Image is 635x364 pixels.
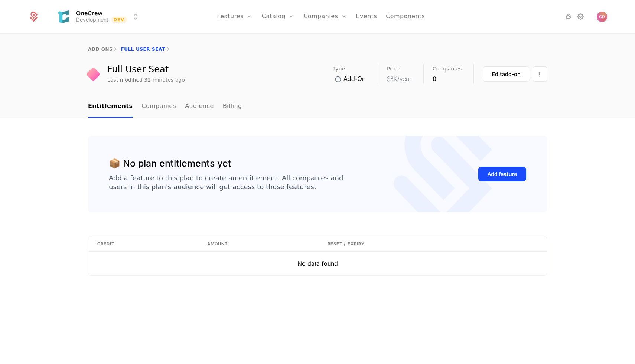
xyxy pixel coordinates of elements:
th: Amount [198,236,319,252]
nav: Main [88,96,547,118]
ul: Choose Sub Page [88,96,242,118]
button: Select action [533,66,547,82]
a: Entitlements [88,96,133,118]
a: add ons [88,47,113,52]
div: Last modified 32 minutes ago [107,76,185,83]
a: Billing [223,96,242,118]
div: Development [76,16,108,23]
span: Price [387,66,400,71]
td: No data found [88,252,547,275]
div: 0 [433,74,462,83]
div: 📦 No plan entitlements yet [109,157,231,171]
a: Audience [185,96,214,118]
th: Reset / Expiry [319,236,491,252]
img: Conrad DIao [597,12,607,22]
a: Settings [576,12,585,21]
span: Companies [433,66,462,71]
th: Credit [88,236,198,252]
span: Type [333,66,345,71]
div: Add feature [488,170,517,178]
div: Full User Seat [107,65,185,74]
span: Add-On [343,75,366,83]
a: Integrations [564,12,573,21]
button: Select environment [57,9,140,25]
div: Edit add-on [492,70,521,78]
button: Open user button [597,12,607,22]
div: Add a feature to this plan to create an entitlement. All companies and users in this plan's audie... [109,174,343,191]
span: OneCrew [76,10,102,16]
img: OneCrew [55,8,72,26]
div: $3K /year [387,74,411,83]
a: Companies [141,96,176,118]
button: Add feature [478,167,526,181]
button: Editadd-on [483,66,530,82]
span: Dev [111,17,127,23]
